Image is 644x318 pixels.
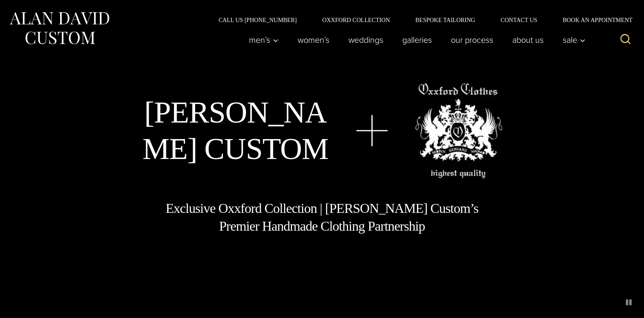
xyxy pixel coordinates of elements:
a: Galleries [393,31,442,48]
nav: Primary Navigation [240,31,590,48]
button: View Search Form [615,30,636,50]
h1: [PERSON_NAME] Custom [142,94,329,167]
h1: Exclusive Oxxford Collection | [PERSON_NAME] Custom’s Premier Handmade Clothing Partnership [165,200,479,235]
img: oxxford clothes, highest quality [415,83,502,179]
a: weddings [339,31,393,48]
a: Book an Appointment [550,17,636,23]
nav: Secondary Navigation [206,17,636,23]
a: Bespoke Tailoring [403,17,488,23]
span: Men’s [249,36,279,44]
span: Sale [563,36,586,44]
a: Call Us [PHONE_NUMBER] [206,17,310,23]
a: Contact Us [488,17,550,23]
a: Women’s [288,31,339,48]
a: About Us [503,31,553,48]
a: Oxxford Collection [310,17,403,23]
button: pause animated background image [622,296,636,309]
a: Our Process [442,31,503,48]
img: Alan David Custom [8,9,110,47]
